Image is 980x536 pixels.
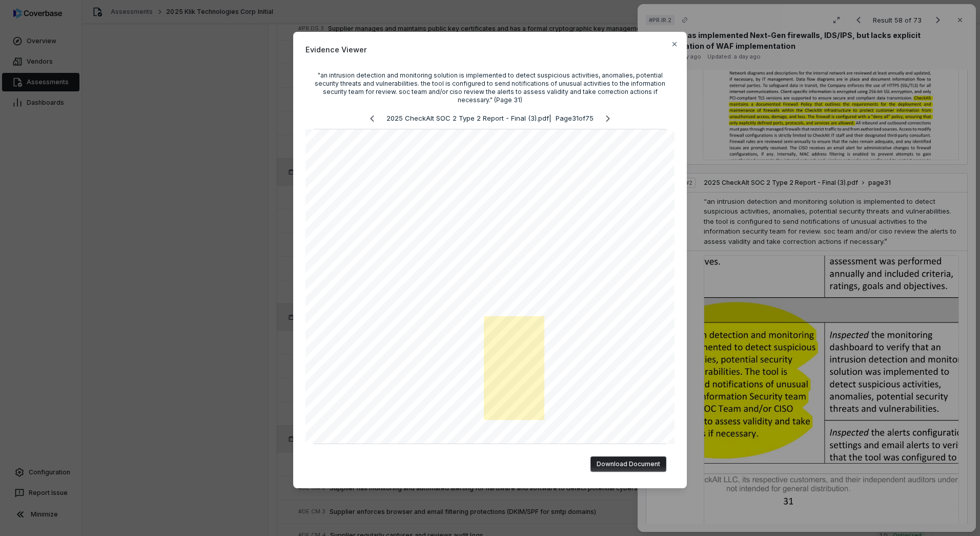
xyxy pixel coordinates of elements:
[590,456,666,472] button: Download Document
[314,71,666,104] div: "an intrusion detection and monitoring solution is implemented to detect suspicious activities, a...
[362,112,382,125] button: Previous page
[598,112,618,125] button: Next page
[305,44,675,55] span: Evidence Viewer
[386,113,594,124] p: 2025 CheckAlt SOC 2 Type 2 Report - Final (3).pdf | Page 31 of 75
